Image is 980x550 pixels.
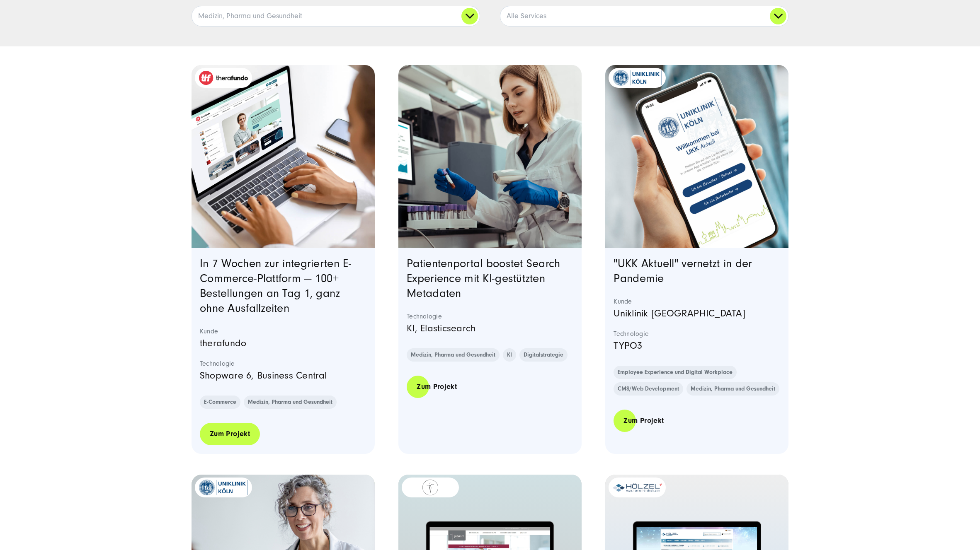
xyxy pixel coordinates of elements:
[398,65,582,248] img: Die Person im weißen Labormantel arbeitet in einem Labor und hält ein Röhrchen mit einer Probe in...
[614,330,780,338] strong: Technologie
[407,375,467,398] a: Zum Projekt
[422,480,438,495] img: logo_johannesbadgruppe
[200,257,352,315] a: In 7 Wochen zur integrierten E-Commerce-Plattform — 100+ Bestellungen an Tag 1, ganz ohne Ausfall...
[398,65,582,248] a: Featured image: Die Person im weißen Labormantel arbeitet in einem Labor und hält ein Röhrchen mi...
[407,312,573,321] strong: Technologie
[200,396,240,409] a: E-Commerce
[407,321,573,336] p: KI, Elasticsearch
[200,422,260,446] a: Zum Projekt
[500,6,788,26] a: Alle Services
[614,382,683,396] a: CMS/Web Development
[614,257,752,285] a: "UKK Aktuell" vernetzt in der Pandemie
[614,338,780,354] p: TYPO3
[398,65,582,454] article: Blog post summary: Wie KI die Search Experience auf einem Patientenportal revolutionierte
[192,65,375,248] a: Featured image: - Read full post: In 7 Wochen zur integrierten E-Commerce-Plattform | therafundo ...
[519,348,568,362] a: Digitalstrategie
[244,396,337,409] a: Medizin, Pharma und Gesundheit
[614,409,674,432] a: Zum Projekt
[605,65,788,454] article: Blog post summary: 'UKK Aktuell' App: Optimierte interne Kommunikation in nur 4 Monaten
[200,368,366,384] p: Shopware 6, Business Central
[686,382,779,396] a: Medizin, Pharma und Gesundheit
[200,359,366,368] strong: Technologie
[192,6,480,26] a: Medizin, Pharma und Gesundheit
[200,327,366,335] strong: Kunde
[614,297,780,306] strong: Kunde
[192,65,375,454] article: Blog post summary: In 7 Wochen zur integrierten E-Commerce-Plattform | therafundo Referenz
[614,366,737,379] a: Employee Experience und Digital Workplace
[605,65,788,248] a: Featured image: - Read full post: 'UKK Aktuell' App: Optimierte interne Kommunikation in nur 4 Mo...
[407,348,500,362] a: Medizin, Pharma und Gesundheit
[613,70,662,86] img: Uniklinik koeln Kunden Logo - Digitalagentur SUNZINET
[407,257,560,300] a: Patientenportal boostet Search Experience mit KI-gestützten Metadaten
[614,306,780,321] p: Uniklinik [GEOGRAPHIC_DATA]
[503,348,516,362] a: KI
[200,335,366,351] p: therafundo
[199,71,248,85] img: therafundo_10-2024_logo_2c
[199,480,247,495] img: Uniklinik Köln Logo | Digitalagentur für Web-Development | SUNZINET
[613,483,662,492] img: hoelzel_diagnostica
